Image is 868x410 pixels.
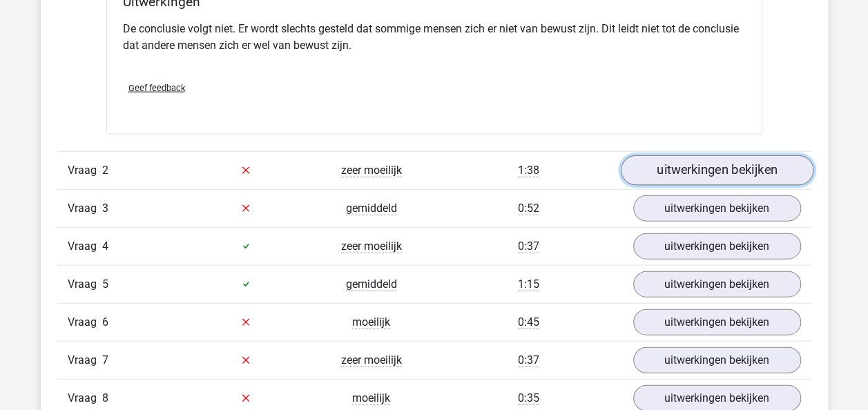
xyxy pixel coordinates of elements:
[102,202,108,215] span: 3
[633,233,801,260] a: uitwerkingen bekijken
[518,353,539,367] span: 0:37
[341,240,402,253] span: zeer moeilijk
[102,164,108,177] span: 2
[620,155,813,186] a: uitwerkingen bekijken
[341,164,402,177] span: zeer moeilijk
[346,202,397,215] span: gemiddeld
[518,315,539,329] span: 0:45
[123,21,746,54] p: De conclusie volgt niet. Er wordt slechts gesteld dat sommige mensen zich er niet van bewust zijn...
[633,309,801,335] a: uitwerkingen bekijken
[633,347,801,373] a: uitwerkingen bekijken
[68,390,102,407] span: Vraag
[518,202,539,215] span: 0:52
[102,315,108,329] span: 6
[68,276,102,293] span: Vraag
[102,391,108,404] span: 8
[68,200,102,217] span: Vraag
[518,391,539,405] span: 0:35
[102,353,108,367] span: 7
[352,391,390,405] span: moeilijk
[102,240,108,253] span: 4
[68,162,102,179] span: Vraag
[633,195,801,222] a: uitwerkingen bekijken
[518,240,539,253] span: 0:37
[68,238,102,255] span: Vraag
[341,353,402,367] span: zeer moeilijk
[633,271,801,297] a: uitwerkingen bekijken
[68,352,102,369] span: Vraag
[68,314,102,331] span: Vraag
[102,277,108,291] span: 5
[352,315,390,329] span: moeilijk
[128,83,185,93] span: Geef feedback
[518,277,539,291] span: 1:15
[518,164,539,177] span: 1:38
[346,277,397,291] span: gemiddeld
